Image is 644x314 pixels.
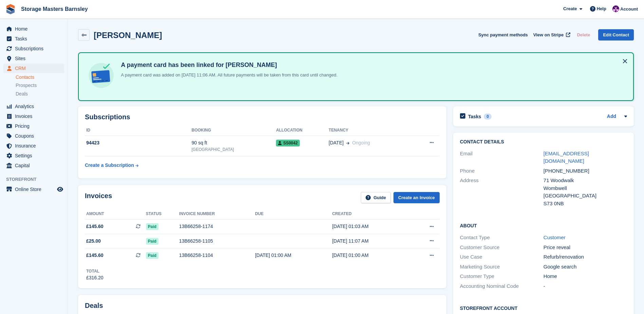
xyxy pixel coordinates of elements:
[544,234,566,240] a: Customer
[361,192,391,203] a: Guide
[544,192,627,200] div: [GEOGRAPHIC_DATA]
[460,222,627,229] h2: About
[612,5,619,12] img: Louise Masters
[16,90,64,98] a: Deals
[56,185,64,193] a: Preview store
[86,223,104,230] span: £145.60
[332,238,409,245] div: [DATE] 11:07 AM
[15,44,56,53] span: Subscriptions
[85,113,440,121] h2: Subscriptions
[544,167,627,175] div: [PHONE_NUMBER]
[484,114,492,120] div: 0
[544,185,627,192] div: Wombwell
[15,161,56,170] span: Capital
[85,139,191,146] div: 94423
[468,114,481,120] h2: Tasks
[15,151,56,160] span: Settings
[544,244,627,251] div: Price reveal
[3,64,64,73] a: menu
[179,223,255,230] div: 13B66258-1174
[460,273,544,280] div: Customer Type
[460,139,627,145] h2: Contact Details
[191,139,276,146] div: 90 sq ft
[332,209,409,220] th: Created
[94,31,162,40] h2: [PERSON_NAME]
[544,273,627,280] div: Home
[460,177,544,207] div: Address
[460,167,544,175] div: Phone
[15,64,56,73] span: CRM
[329,139,344,146] span: [DATE]
[86,274,104,281] div: £316.20
[15,34,56,43] span: Tasks
[460,150,544,165] div: Email
[85,159,139,172] a: Create a Subscription
[191,146,276,153] div: [GEOGRAPHIC_DATA]
[85,209,146,220] th: Amount
[86,252,104,259] span: £145.60
[6,176,68,183] span: Storefront
[85,125,191,136] th: ID
[460,234,544,242] div: Contact Type
[478,29,528,40] button: Sync payment methods
[118,61,337,69] h4: A payment card has been linked for [PERSON_NAME]
[544,200,627,208] div: S73 0NB
[16,91,28,97] span: Deals
[544,177,627,185] div: 71 Woodwalk
[16,82,37,89] span: Prospects
[15,24,56,34] span: Home
[3,131,64,141] a: menu
[15,121,56,131] span: Pricing
[352,140,370,145] span: Ongoing
[607,113,616,121] a: Add
[3,141,64,151] a: menu
[15,102,56,111] span: Analytics
[460,253,544,261] div: Use Case
[460,244,544,251] div: Customer Source
[15,54,56,63] span: Sites
[118,72,337,78] p: A payment card was added on [DATE] 11:06 AM. All future payments will be taken from this card unt...
[3,185,64,194] a: menu
[3,54,64,63] a: menu
[332,223,409,230] div: [DATE] 01:03 AM
[531,29,572,40] a: View on Stripe
[15,131,56,141] span: Coupons
[15,141,56,151] span: Insurance
[597,5,606,12] span: Help
[460,282,544,290] div: Accounting Nominal Code
[85,192,112,203] h2: Invoices
[544,253,627,261] div: Refurb/renovation
[86,238,101,245] span: £25.00
[146,223,159,230] span: Paid
[460,304,627,311] h2: Storefront Account
[3,161,64,170] a: menu
[15,111,56,121] span: Invoices
[87,61,115,90] img: card-linked-ebf98d0992dc2aeb22e95c0e3c79077019eb2392cfd83c6a337811c24bc77127.svg
[332,252,409,259] div: [DATE] 01:00 AM
[3,151,64,160] a: menu
[598,29,634,40] a: Edit Contact
[179,252,255,259] div: 13B66258-1104
[3,34,64,43] a: menu
[85,302,103,310] h2: Deals
[3,111,64,121] a: menu
[276,140,300,146] span: SS0042
[3,24,64,34] a: menu
[191,125,276,136] th: Booking
[255,252,332,259] div: [DATE] 01:00 AM
[329,125,411,136] th: Tenancy
[3,44,64,53] a: menu
[146,238,159,245] span: Paid
[574,29,593,40] button: Delete
[544,282,627,290] div: -
[16,74,64,81] a: Contacts
[85,162,134,169] div: Create a Subscription
[620,6,638,13] span: Account
[3,102,64,111] a: menu
[18,3,91,15] a: Storage Masters Barnsley
[86,268,104,274] div: Total
[15,185,56,194] span: Online Store
[16,82,64,89] a: Prospects
[255,209,332,220] th: Due
[460,263,544,271] div: Marketing Source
